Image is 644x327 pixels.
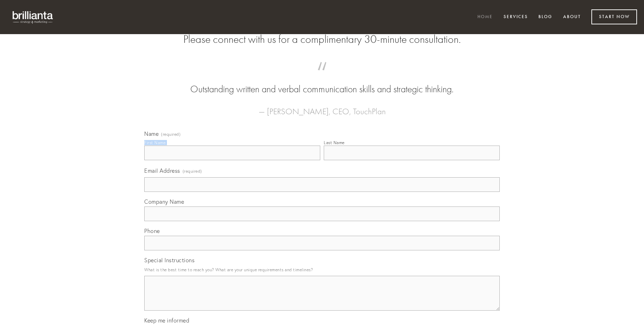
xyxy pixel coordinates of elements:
[144,140,166,145] div: First Name
[534,11,557,23] a: Blog
[155,96,489,118] figcaption: — [PERSON_NAME], CEO, TouchPlan
[144,130,159,137] span: Name
[499,11,532,23] a: Services
[473,11,497,23] a: Home
[144,198,184,205] span: Company Name
[144,227,160,234] span: Phone
[591,9,637,24] a: Start Now
[155,69,489,96] blockquote: Outstanding written and verbal communication skills and strategic thinking.
[144,167,180,174] span: Email Address
[7,7,59,27] img: brillianta - research, strategy, marketing
[324,140,345,145] div: Last Name
[144,265,500,274] p: What is the best time to reach you? What are your unique requirements and timelines?
[144,317,189,324] span: Keep me informed
[144,257,194,264] span: Special Instructions
[144,33,500,46] h2: Please connect with us for a complimentary 30-minute consultation.
[161,132,181,137] span: (required)
[155,69,489,83] span: “
[183,166,202,176] span: (required)
[559,11,585,23] a: About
